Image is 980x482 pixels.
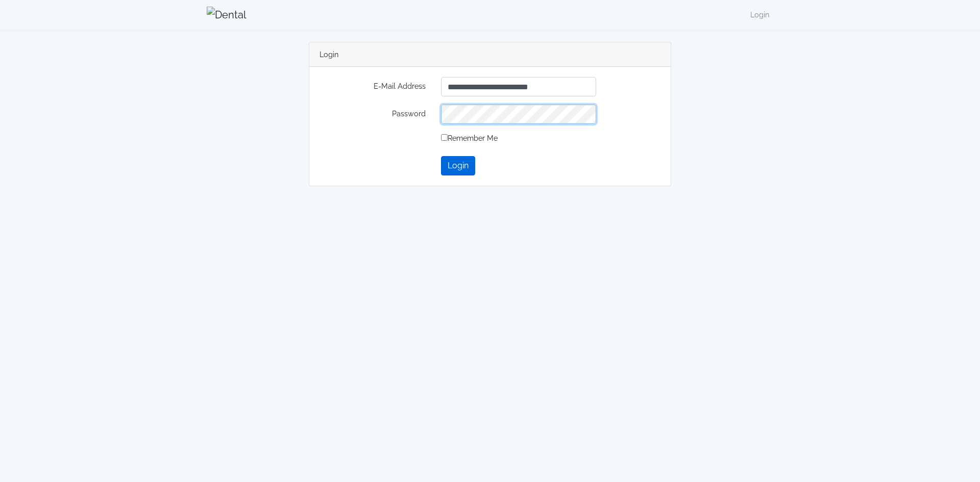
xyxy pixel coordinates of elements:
[441,156,475,175] button: Login
[320,105,433,124] label: Password
[441,132,498,144] label: Remember Me
[746,5,773,24] a: Login
[309,42,671,67] div: Login
[320,77,433,96] label: E-Mail Address
[207,7,247,23] img: Dental Whale Logo
[441,134,448,141] input: Remember Me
